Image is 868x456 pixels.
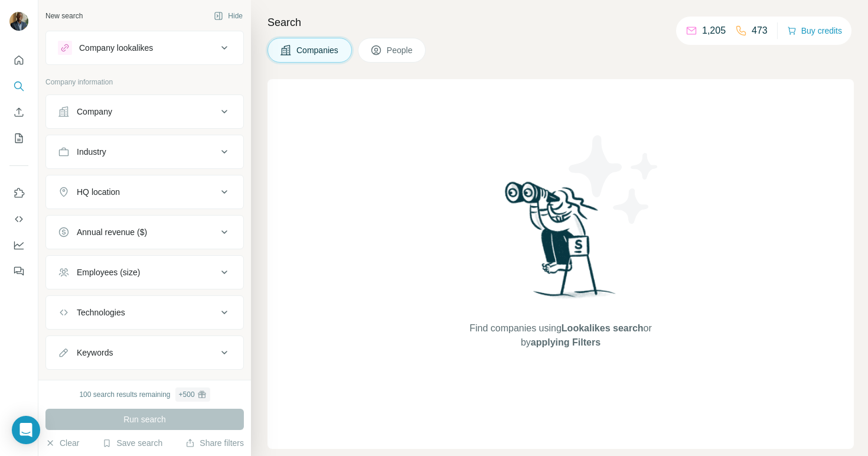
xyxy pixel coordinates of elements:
[77,106,112,118] div: Company
[46,97,243,126] button: Company
[9,12,28,31] img: Avatar
[9,183,28,204] button: Use Surfe on LinkedIn
[77,186,120,198] div: HQ location
[267,14,854,31] h4: Search
[9,209,28,230] button: Use Surfe API
[45,437,79,449] button: Clear
[46,138,243,166] button: Industry
[46,298,243,327] button: Technologies
[12,416,40,444] div: Open Intercom Messenger
[752,24,768,38] p: 473
[79,42,153,54] div: Company lookalikes
[531,337,601,347] span: applying Filters
[787,22,842,39] button: Buy credits
[296,44,340,56] span: Companies
[9,260,28,282] button: Feedback
[77,146,106,158] div: Industry
[9,234,28,256] button: Dashboard
[46,218,243,246] button: Annual revenue ($)
[466,321,655,350] span: Find companies using or by
[9,102,28,123] button: Enrich CSV
[79,387,210,402] div: 100 search results remaining
[77,347,113,359] div: Keywords
[77,266,140,278] div: Employees (size)
[46,338,243,367] button: Keywords
[561,126,667,233] img: Surfe Illustration - Stars
[205,7,251,25] button: Hide
[46,178,243,206] button: HQ location
[45,77,244,87] p: Company information
[45,11,83,21] div: New search
[102,437,162,449] button: Save search
[9,128,28,149] button: My lists
[46,34,243,62] button: Company lookalikes
[46,258,243,286] button: Employees (size)
[702,24,726,38] p: 1,205
[562,323,644,333] span: Lookalikes search
[9,50,28,71] button: Quick start
[185,437,244,449] button: Share filters
[387,44,414,56] span: People
[179,389,195,400] div: + 500
[77,307,125,318] div: Technologies
[9,76,28,97] button: Search
[77,226,147,238] div: Annual revenue ($)
[500,178,622,310] img: Surfe Illustration - Woman searching with binoculars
